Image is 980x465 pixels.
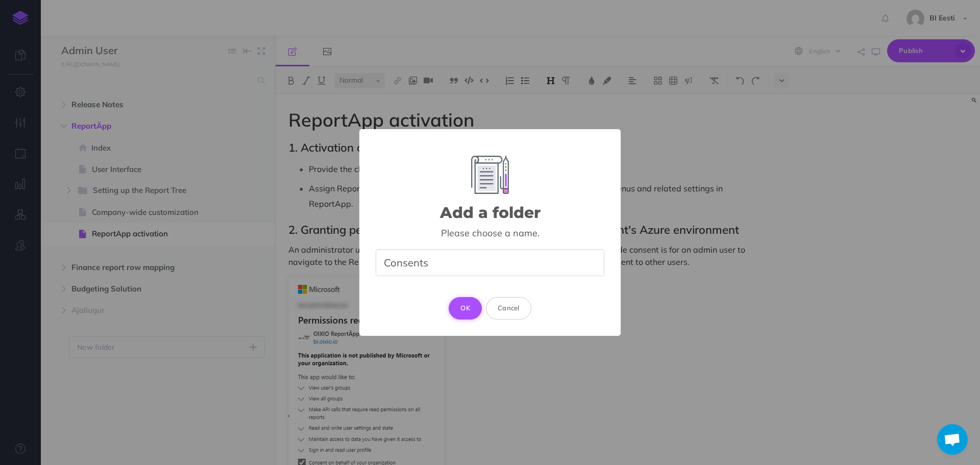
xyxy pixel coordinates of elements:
[376,227,604,239] div: Please choose a name.
[937,424,968,455] a: Open chat
[449,297,482,320] button: OK
[471,156,509,194] img: Add Element Image
[486,297,531,320] button: Cancel
[440,204,541,221] h2: Add a folder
